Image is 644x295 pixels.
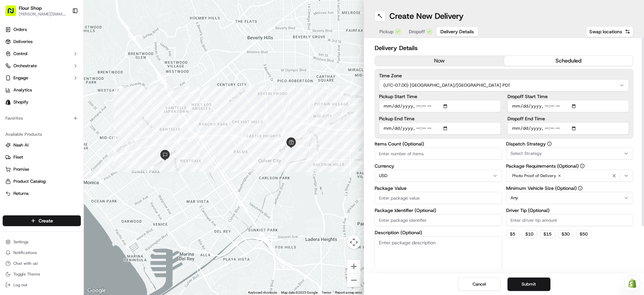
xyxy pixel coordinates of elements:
[67,167,81,172] span: Pylon
[13,99,29,105] span: Shopify
[248,290,277,295] button: Keyboard shortcuts
[506,214,634,226] input: Enter driver tip amount
[512,173,556,178] span: Photo Proof of Delivery
[7,64,19,76] img: 1736555255976-a54dd68f-1ca7-489b-9aae-adbdc363a1c4
[13,271,40,277] span: Toggle Theme
[375,147,502,160] input: Enter number of items
[5,99,11,105] img: Shopify logo
[506,141,634,146] label: Dispatch Strategy
[576,230,591,238] button: $50
[7,98,17,109] img: Regen Pajulas
[14,64,26,76] img: 9188753566659_6852d8bf1fb38e338040_72.png
[13,75,28,81] span: Engage
[4,147,54,160] a: 📗Knowledge Base
[13,27,27,33] span: Orders
[3,129,81,140] div: Available Products
[114,66,122,74] button: Start new chat
[375,164,502,168] label: Currency
[50,104,53,110] span: •
[3,248,81,257] button: Notifications
[7,27,122,38] p: Welcome 👋
[19,11,67,17] span: [PERSON_NAME][EMAIL_ADDRESS][DOMAIN_NAME]
[375,141,502,146] label: Items Count (Optional)
[3,97,81,108] a: Shopify
[39,217,53,224] span: Create
[13,250,37,255] span: Notifications
[547,141,552,146] button: Dispatch Strategy
[13,261,38,266] span: Chat with us!
[379,94,501,99] label: Pickup Start Time
[5,166,78,172] a: Promise
[375,56,504,66] button: now
[558,230,573,238] button: $30
[506,208,634,213] label: Driver Tip (Optional)
[3,36,81,47] a: Deliveries
[17,43,121,50] input: Got a question? Start typing here...
[347,236,361,249] button: Map camera controls
[506,170,634,182] button: Photo Proof of Delivery
[30,64,110,71] div: Start new chat
[389,11,464,22] h1: Create New Delivery
[54,104,68,110] span: [DATE]
[3,259,81,268] button: Chat with us!
[13,282,27,288] span: Log out
[589,28,622,35] span: Swap locations
[3,3,69,19] button: Flour Shop[PERSON_NAME][EMAIL_ADDRESS][DOMAIN_NAME]
[3,280,81,290] button: Log out
[86,286,108,295] img: Google
[19,5,42,11] button: Flour Shop
[3,237,81,247] button: Settings
[30,71,92,76] div: We're available if you need us!
[3,152,81,163] button: Fleet
[375,186,502,191] label: Package Value
[13,104,19,110] img: 1736555255976-a54dd68f-1ca7-489b-9aae-adbdc363a1c4
[379,28,393,35] span: Pickup
[13,154,23,160] span: Fleet
[578,186,583,191] button: Minimum Vehicle Size (Optional)
[379,73,629,78] label: Time Zone
[54,147,110,160] a: 💻API Documentation
[3,188,81,199] button: Returns
[507,278,550,291] button: Submit
[21,104,49,110] span: Regen Pajulas
[540,230,555,238] button: $15
[3,164,81,175] button: Promise
[506,147,634,160] button: Select Strategy
[13,51,28,57] span: Control
[586,26,633,37] button: Swap locations
[322,291,331,294] a: Terms (opens in new tab)
[7,116,17,127] img: Dianne Alexi Soriano
[281,291,318,294] span: Map data ©2025 Google
[3,24,81,35] a: Orders
[3,269,81,279] button: Toggle Theme
[13,150,51,157] span: Knowledge Base
[3,176,81,187] button: Product Catalog
[3,60,81,71] button: Orchestrate
[458,278,501,291] button: Cancel
[7,7,20,20] img: Nash
[375,230,502,235] label: Description (Optional)
[13,63,37,69] span: Orchestrate
[5,191,78,197] a: Returns
[375,192,502,204] input: Enter package value
[347,260,361,273] button: Zoom in
[375,208,502,213] label: Package Identifier (Optional)
[504,56,633,66] button: scheduled
[580,164,585,168] button: Package Requirements (Optional)
[13,178,46,184] span: Product Catalog
[63,150,108,157] span: API Documentation
[3,73,81,83] button: Engage
[3,215,81,226] button: Create
[506,230,519,238] button: $5
[5,178,78,184] a: Product Catalog
[7,87,45,93] div: Past conversations
[506,164,634,168] label: Package Requirements (Optional)
[3,48,81,59] button: Control
[47,166,81,172] a: Powered byPylon
[13,123,19,128] img: 1736555255976-a54dd68f-1ca7-489b-9aae-adbdc363a1c4
[507,94,629,99] label: Dropoff Start Time
[507,116,629,121] label: Dropoff End Time
[13,39,33,45] span: Deliveries
[375,214,502,226] input: Enter package identifier
[3,85,81,95] a: Analytics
